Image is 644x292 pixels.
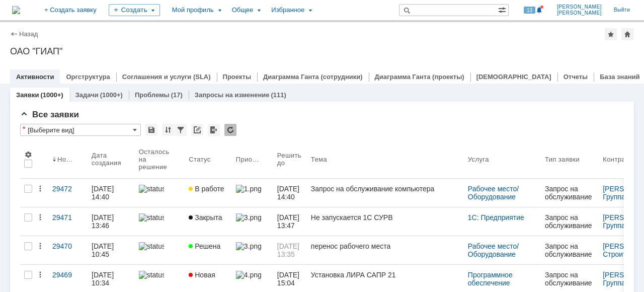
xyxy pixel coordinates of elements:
[162,124,174,136] div: Сортировка...
[311,271,460,279] div: Установка ЛИРА САПР 21
[189,242,220,250] span: Решена
[557,4,602,10] span: [PERSON_NAME]
[36,213,44,222] div: Действия
[36,185,44,193] div: Действия
[189,271,215,279] span: Новая
[621,28,633,40] div: Сделать домашней страницей
[122,73,211,81] a: Соглашения и услуги (SLA)
[24,151,32,159] span: Настройки
[88,207,135,236] a: [DATE] 13:46
[545,271,595,287] div: Запрос на обслуживание
[185,140,232,179] th: Статус
[545,185,595,201] div: Запрос на обслуживание
[20,110,79,119] span: Все заявки
[524,7,535,14] span: 13
[48,207,88,236] a: 29471
[92,152,123,167] div: Дата создания
[545,156,580,163] div: Тип заявки
[307,179,464,207] a: Запрос на обслуживание компьютера
[236,242,261,250] img: 3.png
[100,91,123,99] div: (1000+)
[135,91,170,99] a: Проблемы
[52,213,84,222] div: 29471
[189,213,222,222] span: Закрыта
[236,213,261,222] img: 3.png
[223,73,251,81] a: Проекты
[139,185,164,193] img: statusbar-100 (1).png
[273,179,307,207] a: [DATE] 14:40
[92,213,116,230] div: [DATE] 13:46
[232,179,273,207] a: 1.png
[36,271,44,279] div: Действия
[139,213,164,222] img: statusbar-100 (1).png
[88,179,135,207] a: [DATE] 14:40
[307,207,464,236] a: Не запускается 1С СУРВ
[52,271,84,279] div: 29469
[468,213,524,222] a: 1С: Предприятие
[12,6,20,14] img: logo
[600,73,639,81] a: База знаний
[40,91,63,99] div: (1000+)
[541,140,599,179] th: Тип заявки
[10,46,634,56] div: ОАО "ГИАП"
[277,242,301,258] span: [DATE] 13:35
[135,207,185,236] a: statusbar-100 (1).png
[263,73,363,81] a: Диаграмма Ганта (сотрудники)
[236,156,261,163] div: Приоритет
[311,213,460,222] div: Не запускается 1С СУРВ
[307,236,464,264] a: перенос рабочего места
[541,207,599,236] a: Запрос на обслуживание
[52,242,84,250] div: 29470
[36,242,44,250] div: Действия
[311,156,328,163] div: Тема
[92,242,116,258] div: [DATE] 10:45
[48,140,88,179] th: Номер
[16,73,54,81] a: Активности
[277,271,301,287] span: [DATE] 15:04
[185,236,232,264] a: Решена
[135,140,185,179] th: Осталось на решение
[139,271,164,279] img: statusbar-15 (1).png
[277,185,301,201] span: [DATE] 14:40
[468,185,519,201] a: Рабочее место/Оборудование
[135,236,185,264] a: statusbar-100 (1).png
[191,124,203,136] div: Скопировать ссылку на список
[66,73,110,81] a: Оргструктура
[189,185,224,193] span: В работе
[208,124,220,136] div: Экспорт списка
[236,185,261,193] img: 1.png
[88,140,135,179] th: Дата создания
[476,73,551,81] a: [DEMOGRAPHIC_DATA]
[468,156,489,163] div: Услуга
[23,125,25,132] div: Настройки списка отличаются от сохраненных в виде
[271,91,286,99] div: (111)
[88,236,135,264] a: [DATE] 10:45
[277,152,303,167] div: Решить до
[273,207,307,236] a: [DATE] 13:47
[273,236,307,264] a: [DATE] 13:35
[75,91,99,99] a: Задачи
[541,236,599,264] a: Запрос на обслуживание
[48,236,88,264] a: 29470
[563,73,588,81] a: Отчеты
[232,207,273,236] a: 3.png
[185,207,232,236] a: Закрыта
[605,28,617,40] div: Добавить в избранное
[311,185,460,193] div: Запрос на обслуживание компьютера
[311,242,460,250] div: перенос рабочего места
[16,91,39,99] a: Заявки
[603,193,638,201] a: Группа №2
[498,5,508,14] span: Расширенный поиск
[375,73,464,81] a: Диаграмма Ганта (проекты)
[92,271,116,287] div: [DATE] 10:34
[307,140,464,179] th: Тема
[545,213,595,230] div: Запрос на обслуживание
[468,242,519,258] a: Рабочее место/Оборудование
[48,179,88,207] a: 29472
[145,124,157,136] div: Сохранить вид
[232,140,273,179] th: Приоритет
[92,185,116,201] div: [DATE] 14:40
[541,179,599,207] a: Запрос на обслуживание
[468,271,515,287] a: Программное обеспечение
[139,148,173,171] div: Осталось на решение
